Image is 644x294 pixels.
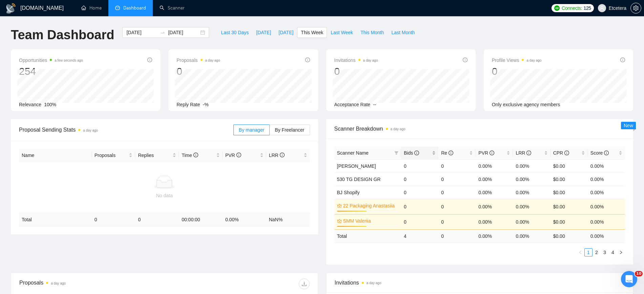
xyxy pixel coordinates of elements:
[357,27,388,38] button: This Month
[19,149,92,162] th: Name
[513,173,550,186] td: 0.00%
[193,153,198,157] span: info-circle
[438,159,476,173] td: 0
[337,150,369,156] span: Scanner Name
[583,4,591,12] span: 125
[19,65,83,78] div: 254
[22,192,307,199] div: No data
[553,150,569,156] span: CPR
[299,278,310,289] button: download
[335,278,625,287] span: Invitations
[601,248,609,256] li: 3
[19,278,164,289] div: Proposals
[160,5,185,11] a: searchScanner
[630,5,641,11] a: setting
[449,151,453,155] span: info-circle
[225,153,241,158] span: PVR
[578,250,582,254] span: left
[463,58,468,62] span: info-circle
[585,249,592,256] a: 1
[92,149,136,162] th: Proposals
[516,150,531,156] span: LRR
[327,27,357,38] button: Last Week
[401,229,438,243] td: 4
[617,248,625,256] button: right
[92,213,136,226] td: 0
[278,29,293,36] span: [DATE]
[179,213,223,226] td: 00:00:00
[513,159,550,173] td: 0.00%
[95,152,128,159] span: Proposals
[223,213,266,226] td: 0.00 %
[275,27,297,38] button: [DATE]
[334,102,371,107] span: Acceptance Rate
[334,125,625,133] span: Scanner Breakdown
[593,248,601,256] li: 2
[337,219,342,223] span: crown
[601,249,608,256] a: 3
[256,29,271,36] span: [DATE]
[588,229,625,243] td: 0.00 %
[176,56,220,64] span: Proposals
[490,151,494,155] span: info-circle
[176,65,220,78] div: 0
[182,153,198,158] span: Time
[404,150,419,156] span: Bids
[609,249,617,256] a: 4
[588,214,625,229] td: 0.00%
[401,214,438,229] td: 0
[123,5,146,11] span: Dashboard
[550,159,588,173] td: $0.00
[438,173,476,186] td: 0
[401,159,438,173] td: 0
[176,102,200,107] span: Reply Rate
[19,213,92,226] td: Total
[550,229,588,243] td: $ 0.00
[205,59,220,62] time: a day ago
[334,229,401,243] td: Total
[44,102,56,107] span: 100%
[550,199,588,214] td: $0.00
[343,217,397,225] a: SMM Valeriia
[297,27,327,38] button: This Week
[301,29,323,36] span: This Week
[126,29,157,36] input: Start date
[391,29,415,36] span: Last Month
[588,186,625,199] td: 0.00%
[588,159,625,173] td: 0.00%
[631,5,641,11] span: setting
[135,149,179,162] th: Replies
[81,5,102,11] a: homeHome
[621,271,637,287] iframe: Intercom live chat
[550,186,588,199] td: $0.00
[590,150,609,156] span: Score
[588,173,625,186] td: 0.00%
[624,123,633,128] span: New
[576,248,584,256] button: left
[401,173,438,186] td: 0
[83,129,98,132] time: a day ago
[576,248,584,256] li: Previous Page
[476,199,513,214] td: 0.00%
[619,250,623,254] span: right
[513,199,550,214] td: 0.00%
[221,29,249,36] span: Last 30 Days
[600,6,604,10] span: user
[337,203,342,208] span: crown
[513,229,550,243] td: 0.00 %
[115,5,120,10] span: dashboard
[217,27,252,38] button: Last 30 Days
[526,59,541,62] time: a day ago
[554,5,560,11] img: upwork-logo.png
[476,229,513,243] td: 0.00 %
[203,102,209,107] span: -%
[5,3,16,14] img: logo
[19,56,83,64] span: Opportunities
[588,199,625,214] td: 0.00%
[550,214,588,229] td: $0.00
[337,177,381,182] a: 530 TG DESIGN GR
[492,102,560,107] span: Only exclusive agency members
[438,214,476,229] td: 0
[562,4,582,12] span: Connects:
[239,127,264,133] span: By manager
